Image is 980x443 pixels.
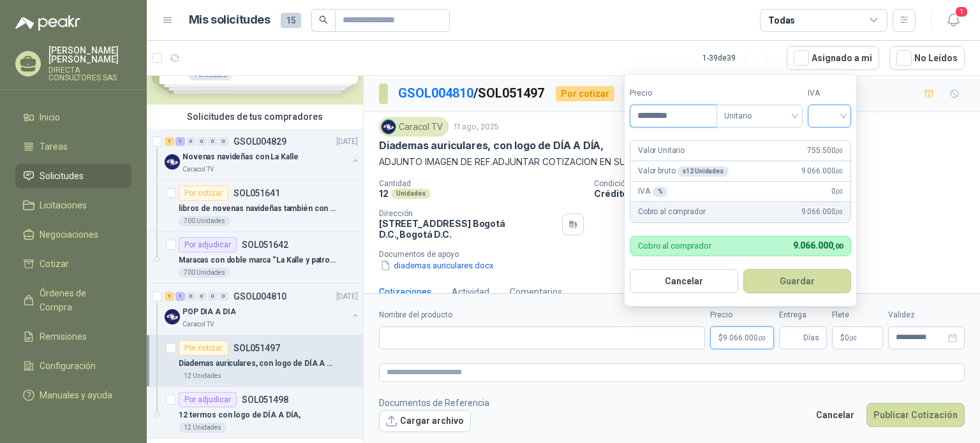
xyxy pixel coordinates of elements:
[758,335,766,342] span: ,00
[638,242,711,250] p: Cobro al comprador
[638,206,705,218] p: Cobro al comprador
[743,269,852,293] button: Guardar
[40,110,60,124] span: Inicio
[866,403,965,427] button: Publicar Cotización
[40,388,112,402] span: Manuales y ayuda
[15,164,131,188] a: Solicitudes
[40,169,84,183] span: Solicitudes
[147,180,363,232] a: Por cotizarSOL051641libros de novenas navideñas también con 2 marcas700 Unidades
[15,15,80,31] img: Logo peakr
[379,259,495,272] button: diademas auriculares.docx
[15,252,131,276] a: Cotizar
[219,137,228,146] div: 0
[510,285,562,299] div: Comentarios
[179,237,237,252] div: Por adjudicar
[845,334,857,342] span: 0
[801,206,843,218] span: 9.066.000
[630,269,738,293] button: Cancelar
[835,147,843,154] span: ,00
[186,292,196,301] div: 0
[186,137,196,146] div: 0
[40,286,119,314] span: Órdenes de Compra
[197,137,207,146] div: 0
[15,105,131,129] a: Inicio
[179,392,237,407] div: Por adjudicar
[710,326,774,349] p: $9.066.000,00
[234,137,286,146] p: GSOL004829
[175,292,185,301] div: 1
[379,179,584,188] p: Cantidad
[807,145,843,157] span: 755.500
[40,257,69,271] span: Cotizar
[15,354,131,378] a: Configuración
[638,165,729,177] p: Valor bruto
[234,189,280,198] p: SOL051641
[336,136,358,148] p: [DATE]
[179,203,338,215] p: libros de novenas navideñas también con 2 marcas
[379,410,471,433] button: Cargar archivo
[179,371,226,381] div: 12 Unidades
[452,285,489,299] div: Actividad
[831,185,843,198] span: 0
[40,198,87,212] span: Licitaciones
[40,228,98,242] span: Negociaciones
[147,105,363,129] div: Solicitudes de tus compradores
[15,193,131,217] a: Licitaciones
[942,9,965,32] button: 1
[179,185,228,201] div: Por cotizar
[793,240,843,251] span: 9.066.000
[379,155,965,169] p: ADJUNTO IMAGEN DE REF.ADJUNTAR COTIZACION EN SU FORMATO
[835,168,843,175] span: ,00
[832,309,883,321] label: Flete
[630,87,716,99] label: Precio
[179,358,338,370] p: Diademas auriculares, con logo de DÍA A DÍA,
[208,292,218,301] div: 0
[175,137,185,146] div: 1
[638,185,667,198] p: IVA
[48,66,131,82] p: DIRECTA CONSULTORES SAS
[808,87,851,99] label: IVA
[15,383,131,407] a: Manuales y ayuda
[182,164,214,175] p: Caracol TV
[147,387,363,439] a: Por adjudicarSOL05149812 termos con logo de DÍA A DÍA,12 Unidades
[189,11,271,29] h1: Mis solicitudes
[801,165,843,177] span: 9.066.000
[242,240,288,249] p: SOL051642
[833,242,843,251] span: ,00
[182,319,214,330] p: Caracol TV
[653,187,668,197] div: %
[768,13,795,27] div: Todas
[382,120,396,134] img: Company Logo
[15,222,131,247] a: Negociaciones
[723,334,766,342] span: 9.066.000
[208,137,218,146] div: 0
[197,292,207,301] div: 0
[888,309,965,321] label: Validez
[219,292,228,301] div: 0
[242,395,288,404] p: SOL051498
[379,209,557,218] p: Dirección
[40,330,87,344] span: Remisiones
[835,188,843,195] span: ,00
[840,334,845,342] span: $
[165,134,360,175] a: 1 1 0 0 0 0 GSOL004829[DATE] Company LogoNovenas navideñas con La KalleCaracol TV
[832,326,883,349] p: $ 0,00
[147,335,363,387] a: Por cotizarSOL051497Diademas auriculares, con logo de DÍA A DÍA,12 Unidades
[165,137,174,146] div: 1
[40,140,68,154] span: Tareas
[454,121,499,133] p: 11 ago, 2025
[779,309,827,321] label: Entrega
[15,281,131,319] a: Órdenes de Compra
[234,344,280,352] p: SOL051497
[803,327,819,349] span: Días
[835,208,843,215] span: ,00
[182,306,235,318] p: POP DIA A DIA
[379,218,557,240] p: [STREET_ADDRESS] Bogotá D.C. , Bogotá D.C.
[594,188,975,199] p: Crédito 45 días
[710,309,774,321] label: Precio
[889,46,965,70] button: No Leídos
[391,189,431,199] div: Unidades
[398,84,546,103] p: / SOL051497
[182,151,298,163] p: Novenas navideñas con La Kalle
[319,15,328,24] span: search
